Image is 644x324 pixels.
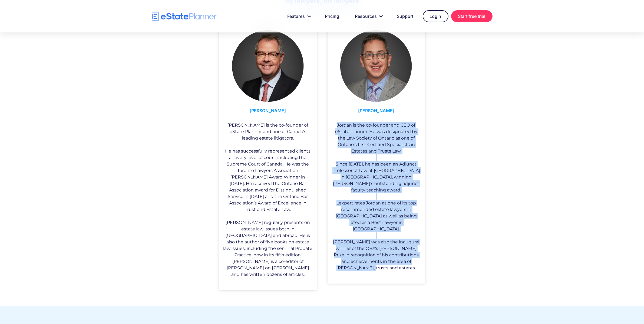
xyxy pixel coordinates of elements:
a: Login [423,10,448,22]
div: [PERSON_NAME] is the co-founder of eState Planner and one of Canada’s leading estate litigators. ... [223,122,313,278]
a: Resources [349,11,388,22]
h3: [PERSON_NAME] [223,105,313,119]
h3: [PERSON_NAME] [332,105,421,119]
a: Start free trial [451,10,493,22]
a: Features [281,11,316,22]
img: Ian Hull eState Planner [232,30,304,102]
a: Support [391,11,420,22]
a: Pricing [319,11,346,22]
img: Jordan Atin eState Planner [340,30,412,102]
div: Jordan is the co-founder and CEO of eState Planner. He was designated by the Law Society of Ontar... [332,122,421,271]
a: home [152,12,217,21]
